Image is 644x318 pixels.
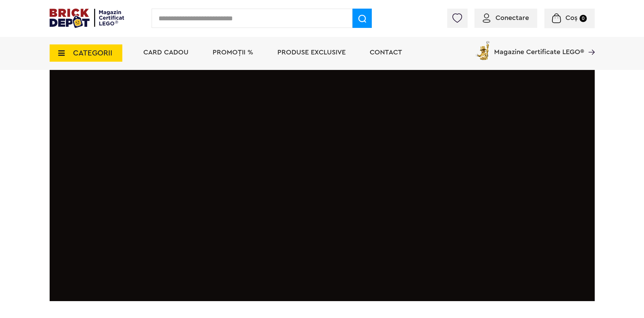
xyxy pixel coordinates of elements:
span: Conectare [495,14,529,21]
small: 0 [580,15,587,22]
span: CATEGORII [73,49,112,57]
span: Coș [565,14,577,21]
a: Contact [370,49,402,56]
a: Conectare [483,14,529,21]
a: PROMOȚII % [213,49,253,56]
a: Magazine Certificate LEGO® [584,40,595,47]
span: Magazine Certificate LEGO® [494,40,584,55]
a: Card Cadou [143,49,188,56]
a: Produse exclusive [277,49,346,56]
